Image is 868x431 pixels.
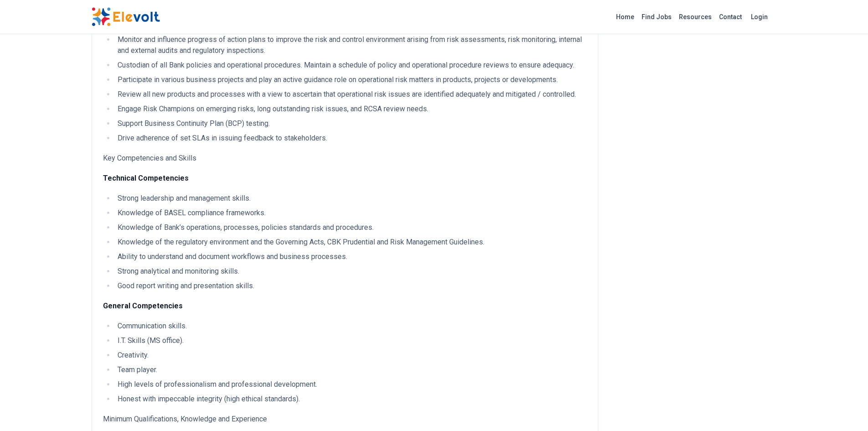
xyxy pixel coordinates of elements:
[103,301,183,310] strong: General Competencies
[92,7,160,26] img: Elevolt
[115,350,587,361] li: Creativity.
[115,394,587,405] li: Honest with impeccable integrity (high ethical standards).
[638,10,675,24] a: Find Jobs
[115,251,587,262] li: Ability to understand and document workflows and business processes.
[115,280,587,291] li: Good report writing and presentation skills.
[115,364,587,375] li: Team player.
[103,414,587,425] p: Minimum Qualifications, Knowledge and Experience
[115,237,587,248] li: Knowledge of the regulatory environment and the Governing Acts, CBK Prudential and Risk Managemen...
[715,10,745,24] a: Contact
[115,133,587,144] li: Drive adherence of set SLAs in issuing feedback to stakeholders.
[115,60,587,71] li: Custodian of all Bank policies and operational procedures. Maintain a schedule of policy and oper...
[115,104,587,114] li: Engage Risk Champions on emerging risks, long outstanding risk issues, and RCSA review needs.
[115,379,587,390] li: High levels of professionalism and professional development.
[115,222,587,233] li: Knowledge of Bank’s operations, processes, policies standards and procedures.
[115,266,587,277] li: Strong analytical and monitoring skills.
[103,153,587,164] p: Key Competencies and Skills
[745,8,773,26] a: Login
[115,89,587,100] li: Review all new products and processes with a view to ascertain that operational risk issues are i...
[115,74,587,85] li: Participate in various business projects and play an active guidance role on operational risk mat...
[613,85,777,213] iframe: Advertisement
[115,118,587,129] li: Support Business Continuity Plan (BCP) testing.
[115,321,587,332] li: Communication skills.
[103,174,189,182] strong: Technical Competencies
[822,387,868,431] iframe: Chat Widget
[115,335,587,346] li: I.T. Skills (MS office).
[675,10,715,24] a: Resources
[115,208,587,218] li: Knowledge of BASEL compliance frameworks.
[115,193,587,204] li: Strong leadership and management skills.
[115,34,587,56] li: Monitor and influence progress of action plans to improve the risk and control environment arisin...
[612,10,638,24] a: Home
